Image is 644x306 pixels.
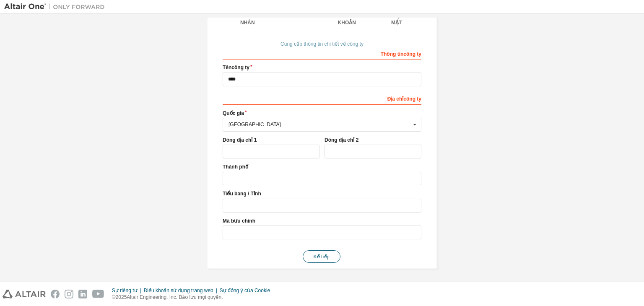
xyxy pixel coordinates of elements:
[328,13,366,26] font: Thông tin tài khoản
[325,137,358,143] font: Dòng địa chỉ 2
[223,110,244,116] font: Quốc gia
[223,137,257,143] font: Dòng địa chỉ 1
[112,294,116,300] font: ©
[92,290,104,298] img: youtube.svg
[231,65,249,70] font: công ty
[220,288,270,293] font: Sự đồng ý của Cookie
[223,164,248,170] font: Thành phố
[144,288,213,293] font: Điều khoản sử dụng trang web
[223,218,255,224] font: Mã bưu chính
[313,254,329,259] font: Kế tiếp
[280,41,364,47] font: Cung cấp thông tin chi tiết về công ty
[78,290,87,298] img: linkedin.svg
[3,290,46,298] img: altair_logo.svg
[229,13,266,26] font: Thông tin cá nhân
[229,122,281,127] font: [GEOGRAPHIC_DATA]
[381,51,404,57] font: Thông tin
[276,13,318,19] font: Xác minh Email
[223,191,261,197] font: Tiểu bang / Tỉnh
[403,96,421,102] font: công ty
[378,13,415,26] font: Thiết lập bảo mật
[51,290,60,298] img: facebook.svg
[116,294,127,300] font: 2025
[65,290,73,298] img: instagram.svg
[403,51,421,57] font: công ty
[4,3,109,11] img: Altair One
[127,294,223,300] font: Altair Engineering, Inc. Bảo lưu mọi quyền.
[223,65,231,70] font: Tên
[387,96,404,102] font: Địa chỉ
[112,288,138,293] font: Sự riêng tư
[303,250,340,263] button: Kế tiếp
